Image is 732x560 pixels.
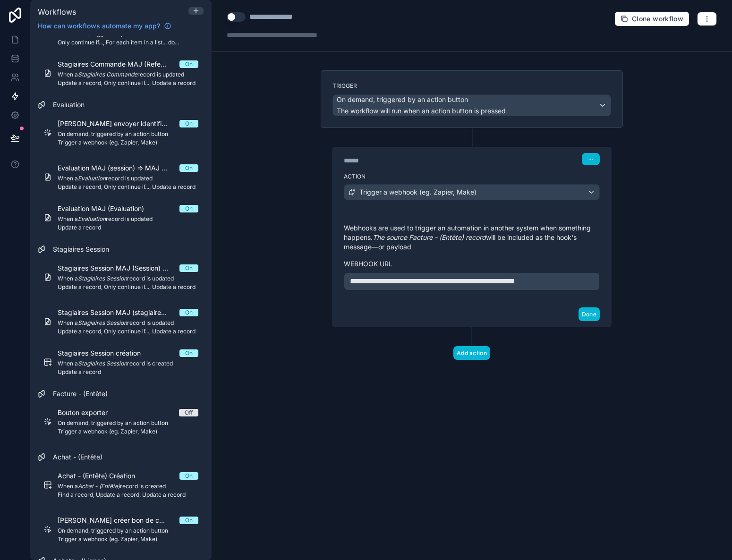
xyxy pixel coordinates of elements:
button: On demand, triggered by an action buttonThe workflow will run when an action button is pressed [332,94,611,116]
button: Clone workflow [614,11,689,26]
span: How can workflows automate my app? [38,21,160,31]
label: Action [344,173,600,180]
button: Add action [453,346,490,360]
span: Clone workflow [632,15,683,23]
span: Workflows [38,7,76,17]
button: Done [579,307,600,321]
span: The workflow will run when an action button is pressed [337,107,506,115]
a: How can workflows automate my app? [34,21,175,31]
p: Webhooks are used to trigger an automation in another system when something happens. will be incl... [344,223,600,252]
em: The source Facture - (Entête) record [373,233,486,241]
label: Webhook url [344,259,600,269]
label: Trigger [332,82,611,90]
span: On demand, triggered by an action button [337,95,468,104]
span: Trigger a webhook (eg. Zapier, Make) [359,187,477,197]
button: Trigger a webhook (eg. Zapier, Make) [344,184,600,200]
